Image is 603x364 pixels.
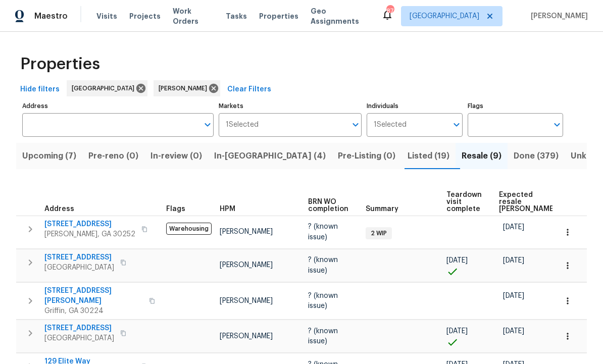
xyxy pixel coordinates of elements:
[499,191,556,213] span: Expected resale [PERSON_NAME]
[223,80,275,99] button: Clear Filters
[338,149,395,163] span: Pre-Listing (0)
[503,328,524,335] span: [DATE]
[220,228,273,235] span: [PERSON_NAME]
[527,11,588,21] span: [PERSON_NAME]
[408,149,449,163] span: Listed (19)
[446,328,468,335] span: [DATE]
[226,121,259,129] span: 1 Selected
[226,13,247,20] span: Tasks
[308,328,338,345] span: ? (known issue)
[34,11,68,21] span: Maestro
[514,149,559,163] span: Done (379)
[367,103,462,109] label: Individuals
[22,149,76,163] span: Upcoming (7)
[220,333,273,340] span: [PERSON_NAME]
[503,224,524,231] span: [DATE]
[503,292,524,299] span: [DATE]
[308,198,348,213] span: BRN WO completion
[446,257,468,264] span: [DATE]
[20,59,100,69] span: Properties
[446,191,482,213] span: Teardown visit complete
[200,118,215,132] button: Open
[173,6,214,26] span: Work Orders
[462,149,501,163] span: Resale (9)
[220,262,273,269] span: [PERSON_NAME]
[44,286,143,306] span: [STREET_ADDRESS][PERSON_NAME]
[44,263,114,273] span: [GEOGRAPHIC_DATA]
[44,205,74,213] span: Address
[44,229,135,239] span: [PERSON_NAME], GA 30252
[219,103,362,109] label: Markets
[44,333,114,343] span: [GEOGRAPHIC_DATA]
[386,6,393,16] div: 87
[308,292,338,309] span: ? (known issue)
[503,257,524,264] span: [DATE]
[159,83,211,93] span: [PERSON_NAME]
[67,80,147,96] div: [GEOGRAPHIC_DATA]
[220,297,273,304] span: [PERSON_NAME]
[259,11,298,21] span: Properties
[311,6,369,26] span: Geo Assignments
[166,205,185,213] span: Flags
[308,256,338,274] span: ? (known issue)
[166,223,212,235] span: Warehousing
[129,11,161,21] span: Projects
[468,103,563,109] label: Flags
[366,205,398,213] span: Summary
[22,103,214,109] label: Address
[214,149,326,163] span: In-[GEOGRAPHIC_DATA] (4)
[374,121,407,129] span: 1 Selected
[367,229,391,238] span: 2 WIP
[20,83,60,96] span: Hide filters
[72,83,138,93] span: [GEOGRAPHIC_DATA]
[44,252,114,263] span: [STREET_ADDRESS]
[550,118,564,132] button: Open
[227,83,271,96] span: Clear Filters
[449,118,464,132] button: Open
[44,323,114,333] span: [STREET_ADDRESS]
[96,11,117,21] span: Visits
[16,80,64,99] button: Hide filters
[88,149,138,163] span: Pre-reno (0)
[308,223,338,240] span: ? (known issue)
[150,149,202,163] span: In-review (0)
[348,118,363,132] button: Open
[44,306,143,316] span: Griffin, GA 30224
[44,219,135,229] span: [STREET_ADDRESS]
[154,80,220,96] div: [PERSON_NAME]
[220,205,235,213] span: HPM
[410,11,479,21] span: [GEOGRAPHIC_DATA]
